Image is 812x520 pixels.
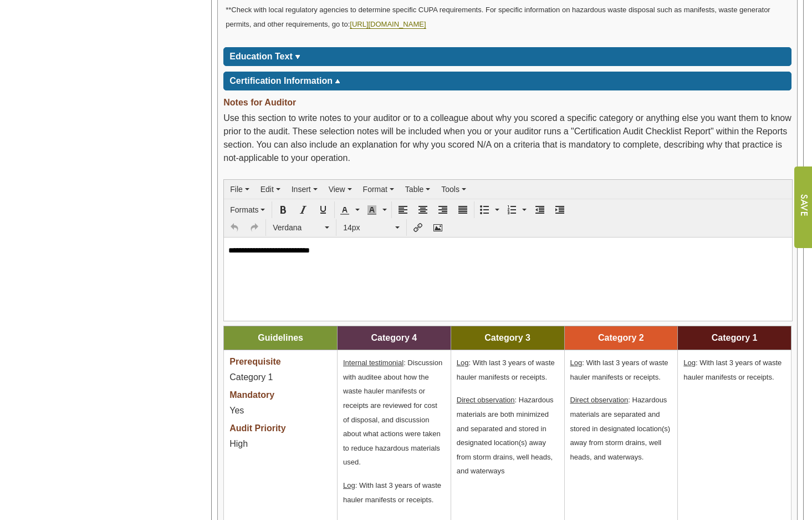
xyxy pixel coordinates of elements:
span: Table [405,185,423,194]
span: Format [363,185,387,194]
div: Decrease indent [530,201,549,218]
div: Font Sizes [338,219,405,236]
span: Tools [441,185,459,194]
span: Category 1 [229,372,273,382]
span: Guidelines [258,333,303,342]
div: Align left [394,201,412,218]
input: Submit [794,166,812,248]
u: Internal testimonial [343,359,404,367]
div: Justify [453,201,472,218]
span: **Check with local regulatory agencies to determine specific CUPA requirements. For specific info... [226,6,770,29]
div: Redo [245,219,264,236]
div: Text color [336,201,362,218]
div: Notes for Auditor [223,96,791,112]
div: Insert/edit link [408,219,427,236]
div: Bullet list [476,201,502,218]
td: Category 1 [678,326,791,350]
iframe: Rich Text Area. Press ALT-F9 for menu. Press ALT-F10 for toolbar. Press ALT-0 for help [224,238,792,321]
span: : Hazardous materials are separated and stored in designated location(s) away from storm drains, ... [570,396,671,461]
td: Category 2 [564,326,678,350]
span: Certification Information [229,76,333,85]
span: Formats [230,205,258,214]
div: Font Family [268,219,334,236]
span: Audit Priority [229,423,285,433]
div: Bold [274,201,293,218]
div: Increase indent [550,201,569,218]
u: Log [570,359,583,367]
u: Direct observation [457,396,515,404]
td: Category 3 [451,326,564,350]
span: Yes [229,406,244,415]
td: Category 4 [338,326,451,350]
span: Education Text [229,52,293,61]
div: Align center [413,201,432,218]
span: : Discussion with auditee about how the waste hauler manifests or receipts are reviewed for cost ... [343,359,442,466]
span: Edit [261,185,274,194]
div: Use this section to write notes to your auditor or to a colleague about why you scored a specific... [223,112,791,170]
div: Numbered list [503,201,529,218]
a: [URL][DOMAIN_NAME] [350,20,426,29]
div: Click for more or less content [223,47,791,66]
span: : Hazardous materials are both minimized and separated and stored in designated location(s) away ... [457,396,554,475]
span: : With last 3 years of waste hauler manifests or receipts. [683,359,782,381]
u: Log [457,359,469,367]
div: Click to toggle certification information [223,72,791,90]
span: Mandatory [229,390,274,400]
div: Italic [294,201,313,218]
div: Insert/edit image [428,219,447,236]
span: High [229,439,248,448]
span: Prerequisite [229,357,280,366]
img: sort_arrow_up.gif [335,79,340,83]
span: : With last 3 years of waste hauler manifests or receipts. [457,359,555,381]
span: : With last 3 years of waste hauler manifests or receipts. [343,481,441,504]
div: Undo [225,219,244,236]
div: Background color [364,201,390,218]
img: sort_arrow_down.gif [295,55,300,59]
span: Insert [292,185,311,194]
div: Align right [433,201,452,218]
u: Direct observation [570,396,629,404]
u: Log [343,481,355,489]
span: 14px [343,222,393,233]
span: File [230,185,243,194]
span: Log [683,359,696,367]
div: Underline [314,201,333,218]
span: View [329,185,345,194]
span: Verdana [273,222,323,233]
span: : With last 3 years of waste hauler manifests or receipts. [570,359,668,381]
